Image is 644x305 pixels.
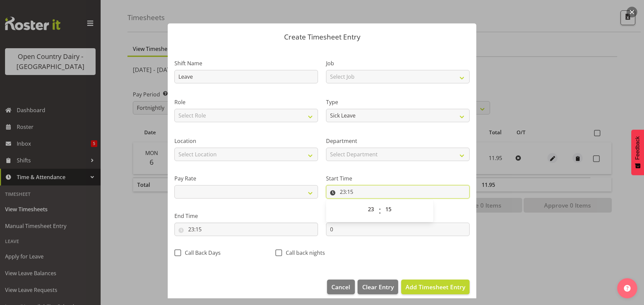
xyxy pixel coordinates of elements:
[326,59,470,67] label: Job
[174,212,318,220] label: End Time
[624,285,631,292] img: help-xxl-2.png
[358,280,398,294] button: Clear Entry
[282,249,325,256] span: Call back nights
[326,137,470,145] label: Department
[406,283,465,291] span: Add Timesheet Entry
[174,137,318,145] label: Location
[174,98,318,106] label: Role
[379,203,381,219] span: :
[635,136,641,160] span: Feedback
[174,70,318,83] input: Shift Name
[326,223,470,236] input: Unpaid Break Duration
[174,59,318,67] label: Shift Name
[326,174,470,182] label: Start Time
[174,33,470,41] p: Create Timesheet Entry
[401,280,470,294] button: Add Timesheet Entry
[174,223,318,236] input: Click to select...
[331,283,350,291] span: Cancel
[631,130,644,175] button: Feedback - Show survey
[326,98,470,106] label: Type
[181,249,221,256] span: Call Back Days
[326,185,470,199] input: Click to select...
[327,280,355,294] button: Cancel
[362,283,394,291] span: Clear Entry
[174,174,318,182] label: Pay Rate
